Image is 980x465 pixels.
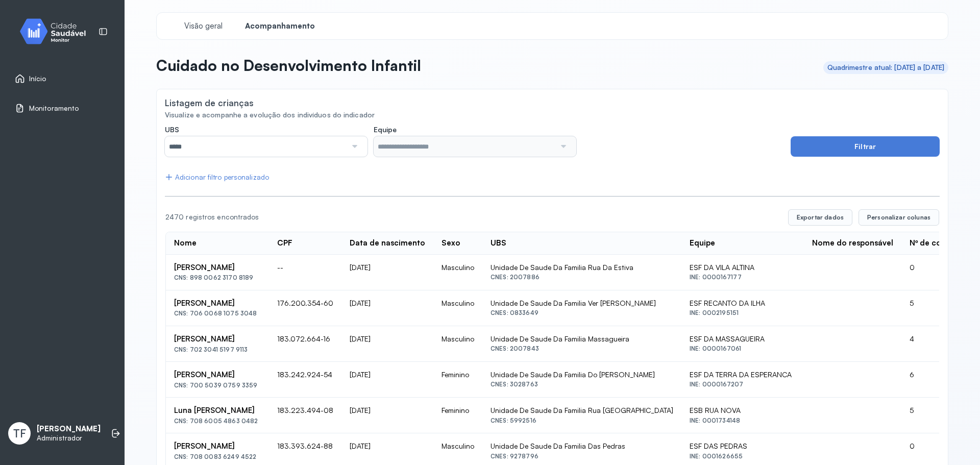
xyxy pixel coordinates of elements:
div: INE: 0001626655 [690,453,796,460]
td: 183.223.494-08 [269,398,341,433]
td: Masculino [433,290,482,326]
div: CNS: 708 0083 6249 4522 [174,453,261,460]
div: Unidade De Saude Da Familia Massagueira [491,334,673,344]
div: CNES: 2007843 [491,345,673,352]
p: Cuidado no Desenvolvimento Infantil [156,56,421,75]
button: Exportar dados [788,209,852,226]
div: CNS: 898 0062 3170 8189 [174,274,261,281]
p: Administrador [37,434,101,443]
span: UBS [165,125,179,134]
div: Visualize e acompanhe a evolução dos indivíduos do indicador [165,111,940,119]
td: Masculino [433,326,482,362]
div: CNS: 702 3041 5197 9113 [174,346,261,353]
span: Visão geral [184,21,223,31]
div: ESF DAS PEDRAS [690,442,796,451]
div: Nome do responsável [812,238,893,248]
div: ESF DA MASSAGUEIRA [690,334,796,344]
div: Unidade De Saude Da Familia Ver [PERSON_NAME] [491,299,673,308]
div: [PERSON_NAME] [174,442,261,451]
a: Monitoramento [15,103,110,113]
span: Acompanhamento [245,21,315,31]
button: Personalizar colunas [859,209,939,226]
span: Monitoramento [29,104,79,113]
td: Masculino [433,255,482,290]
div: Adicionar filtro personalizado [165,173,269,182]
div: Unidade De Saude Da Familia Do [PERSON_NAME] [491,370,673,379]
div: INE: 0001734148 [690,417,796,424]
div: Sexo [442,238,460,248]
td: [DATE] [341,362,433,398]
div: [PERSON_NAME] [174,299,261,308]
div: INE: 0002195151 [690,309,796,316]
span: Equipe [374,125,397,134]
div: CPF [277,238,292,248]
div: Data de nascimento [350,238,425,248]
div: Unidade De Saude Da Familia Rua Da Estiva [491,263,673,272]
div: INE: 0000167061 [690,345,796,352]
div: ESF RECANTO DA ILHA [690,299,796,308]
div: CNES: 9278796 [491,453,673,460]
span: Personalizar colunas [867,213,930,222]
div: CNES: 5992516 [491,417,673,424]
td: 183.072.664-16 [269,326,341,362]
div: CNES: 0833649 [491,309,673,316]
td: Feminino [433,362,482,398]
td: [DATE] [341,290,433,326]
div: UBS [491,238,506,248]
div: ESF DA VILA ALTINA [690,263,796,272]
div: Quadrimestre atual: [DATE] a [DATE] [827,63,945,72]
div: CNES: 2007886 [491,274,673,281]
div: [PERSON_NAME] [174,370,261,380]
div: INE: 0000167177 [690,274,796,281]
span: TF [13,427,26,440]
div: Luna [PERSON_NAME] [174,406,261,415]
div: Unidade De Saude Da Familia Das Pedras [491,442,673,451]
td: [DATE] [341,255,433,290]
td: [DATE] [341,398,433,433]
div: ESF DA TERRA DA ESPERANCA [690,370,796,379]
td: Feminino [433,398,482,433]
p: [PERSON_NAME] [37,424,101,434]
div: Equipe [690,238,715,248]
div: CNES: 3028763 [491,381,673,388]
div: Listagem de crianças [165,97,254,108]
div: [PERSON_NAME] [174,334,261,344]
img: monitor.svg [11,16,103,46]
div: CNS: 706 0068 1075 3048 [174,310,261,317]
div: 2470 registros encontrados [165,213,780,222]
div: ESB RUA NOVA [690,406,796,415]
div: INE: 0000167207 [690,381,796,388]
div: Unidade De Saude Da Familia Rua [GEOGRAPHIC_DATA] [491,406,673,415]
td: [DATE] [341,326,433,362]
td: 183.242.924-54 [269,362,341,398]
button: Filtrar [791,136,940,157]
div: CNS: 708 6005 4863 0482 [174,418,261,425]
span: Início [29,75,46,83]
div: CNS: 700 5039 0759 3359 [174,382,261,389]
td: -- [269,255,341,290]
a: Início [15,74,110,84]
div: Nome [174,238,197,248]
div: [PERSON_NAME] [174,263,261,273]
td: 176.200.354-60 [269,290,341,326]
